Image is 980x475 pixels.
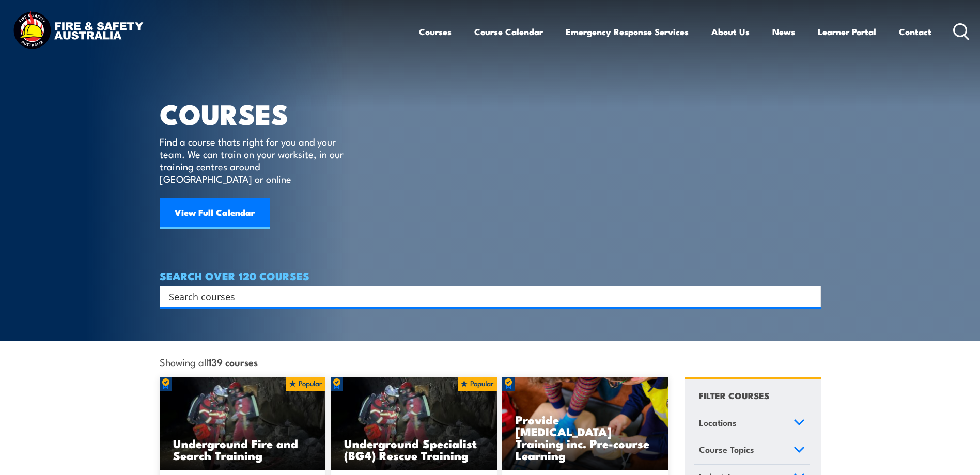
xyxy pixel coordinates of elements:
h3: Underground Fire and Search Training [173,437,313,461]
a: Emergency Response Services [566,18,689,45]
p: Find a course thats right for you and your team. We can train on your worksite, in our training c... [160,135,348,185]
span: Course Topics [699,442,754,456]
a: Underground Fire and Search Training [160,377,326,470]
h3: Underground Specialist (BG4) Rescue Training [344,437,484,461]
h3: Provide [MEDICAL_DATA] Training inc. Pre-course Learning [516,414,655,461]
form: Search form [171,289,800,304]
input: Search input [169,289,798,304]
strong: 139 courses [208,355,258,369]
h4: SEARCH OVER 120 COURSES [160,270,821,281]
a: Course Topics [694,437,810,464]
a: Learner Portal [818,18,876,45]
img: Underground mine rescue [160,377,326,470]
span: Locations [699,416,737,430]
a: Courses [419,18,452,45]
a: Locations [694,410,810,437]
a: Contact [899,18,931,45]
a: View Full Calendar [160,198,270,229]
img: Low Voltage Rescue and Provide CPR [502,377,668,470]
h1: COURSES [160,101,359,125]
a: Provide [MEDICAL_DATA] Training inc. Pre-course Learning [502,377,668,470]
a: Underground Specialist (BG4) Rescue Training [331,377,497,470]
h4: FILTER COURSES [699,388,769,402]
a: News [772,18,795,45]
button: Search magnifier button [803,289,817,304]
span: Showing all [160,356,258,367]
img: Underground mine rescue [331,377,497,470]
a: Course Calendar [474,18,543,45]
a: About Us [711,18,750,45]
